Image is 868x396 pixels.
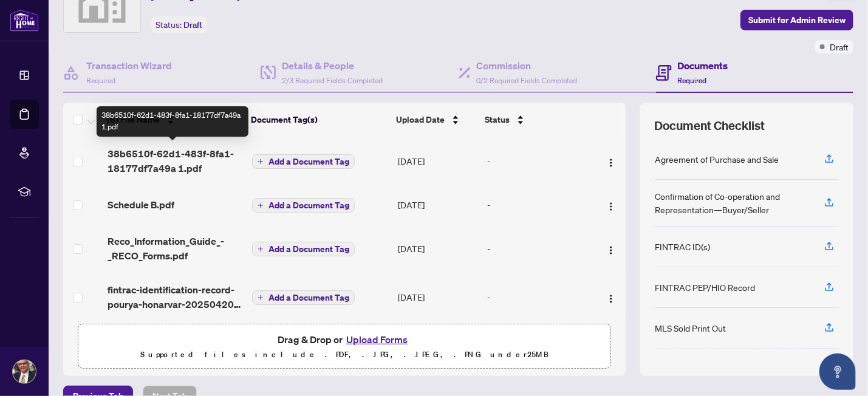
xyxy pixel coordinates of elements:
th: (6) File Name [102,103,246,137]
span: Drag & Drop or [278,332,411,347]
div: - [487,290,589,304]
img: Logo [606,294,616,304]
div: Status: [151,16,207,33]
div: Confirmation of Co-operation and Representation—Buyer/Seller [655,189,810,216]
td: [DATE] [393,185,482,224]
span: Add a Document Tag [268,157,349,166]
span: Draft [183,19,202,30]
span: Reco_Information_Guide_-_RECO_Forms.pdf [108,234,242,263]
img: logo [10,9,39,32]
span: Required [678,76,707,85]
div: - [487,242,589,255]
span: plus [258,246,264,252]
th: Status [480,103,591,137]
td: [DATE] [393,137,482,185]
button: Add a Document Tag [252,241,355,257]
h4: Documents [678,58,728,73]
div: - [487,154,589,168]
span: Document Checklist [655,117,765,134]
img: Logo [606,158,616,168]
button: Upload Forms [343,332,411,347]
span: plus [258,159,264,165]
td: [DATE] [393,273,482,321]
span: Add a Document Tag [268,245,349,253]
button: Add a Document Tag [252,154,355,169]
span: Draft [830,40,849,53]
span: Schedule B.pdf [108,197,174,212]
div: - [487,198,589,211]
span: fintrac-identification-record-pourya-honarvar-20250420-201013.pdf [108,282,242,312]
span: plus [258,202,264,208]
button: Add a Document Tag [252,290,355,305]
img: Logo [606,245,616,255]
h4: Commission [477,58,578,73]
div: FINTRAC ID(s) [655,240,710,253]
button: Add a Document Tag [252,242,355,256]
div: FINTRAC PEP/HIO Record [655,281,755,294]
span: 0/2 Required Fields Completed [477,76,578,85]
button: Logo [601,239,621,258]
h4: Details & People [282,58,383,73]
span: Drag & Drop orUpload FormsSupported files include .PDF, .JPG, .JPEG, .PNG under25MB [78,324,610,369]
button: Logo [601,195,621,214]
button: Submit for Admin Review [740,10,853,30]
button: Logo [601,287,621,307]
span: Required [86,76,115,85]
span: 2/3 Required Fields Completed [282,76,383,85]
span: Add a Document Tag [268,293,349,302]
div: 38b6510f-62d1-483f-8fa1-18177df7a49a 1.pdf [97,106,248,137]
button: Add a Document Tag [252,198,355,213]
span: 38b6510f-62d1-483f-8fa1-18177df7a49a 1.pdf [108,146,242,176]
span: plus [258,295,264,301]
h4: Transaction Wizard [86,58,172,73]
button: Add a Document Tag [252,154,355,169]
span: Upload Date [396,113,445,126]
div: Agreement of Purchase and Sale [655,152,779,166]
div: MLS Sold Print Out [655,321,726,335]
span: Add a Document Tag [268,201,349,210]
span: Submit for Admin Review [748,10,846,30]
img: Logo [606,202,616,211]
span: Status [485,113,510,126]
p: Supported files include .PDF, .JPG, .JPEG, .PNG under 25 MB [86,347,603,362]
th: Document Tag(s) [246,103,391,137]
button: Open asap [819,353,856,390]
td: [DATE] [393,224,482,273]
img: Profile Icon [13,360,36,383]
button: Add a Document Tag [252,290,355,306]
button: Logo [601,151,621,171]
th: Upload Date [391,103,480,137]
button: Add a Document Tag [252,197,355,213]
